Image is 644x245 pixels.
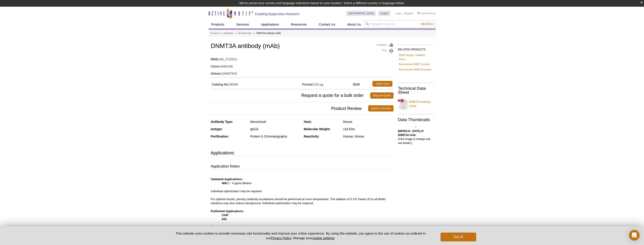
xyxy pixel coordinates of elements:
[372,81,392,87] a: Add to Cart
[250,134,300,138] div: Protein G Chromatography
[343,134,393,138] div: Human, Mouse
[353,82,360,86] strong: $530
[304,127,330,131] strong: Molecular Weight:
[368,105,393,112] a: Submit a Review
[399,62,430,66] a: Recombinant DNMT1 protein
[222,217,227,221] strong: IHC
[343,120,393,124] div: Mouse
[253,32,255,34] li: »
[211,64,221,68] strong: Clone:
[211,173,393,229] p: 2 - 4 µg/ml dilution Individual optimization may be required. For optimal results, primary antibo...
[212,82,229,86] strong: Catalog No:
[220,32,222,34] li: »
[288,20,309,29] a: Resources
[211,135,229,138] strong: Purification:
[211,57,219,61] strong: RRID:
[364,20,436,28] input: Keyword, Cat. No.
[399,68,431,72] a: Recombinant DNMT3A protein
[211,92,370,99] span: Request a quote for a bulk order
[250,120,300,124] div: Monoclonal
[377,49,393,54] a: Print
[209,20,227,29] a: Products
[211,213,229,221] strong: ChIP
[222,181,228,185] strong: WB:
[211,62,393,69] td: 64B1446
[211,127,223,131] strong: Isotype:
[421,22,433,26] span: Search
[398,118,433,122] h2: Data Thumbnails
[343,127,393,131] div: 116 kDa
[395,12,401,15] a: Login
[378,11,391,16] a: English
[302,82,314,86] strong: Format:
[211,69,393,76] td: DNMT3A2
[211,164,393,170] h3: Application Notes
[404,12,413,15] a: Register
[238,31,252,35] a: All Antibodies
[271,236,291,240] a: Privacy Policy
[398,86,433,94] h2: Technical Data Sheet
[211,105,368,112] span: Product Review
[377,43,393,48] a: Feedback
[440,233,476,241] button: Got it!
[211,43,393,50] h1: DNMT3A antibody (mAb)
[399,53,433,61] a: DNMT Activity / Inhibition Assay
[418,12,420,14] img: Your Cart
[304,135,319,138] strong: Reactivity:
[316,20,338,29] a: Contact Us
[211,177,243,181] b: Validated Applications:
[234,20,252,29] a: Services
[302,80,353,88] td: 100 µg
[258,20,282,29] a: Applications
[345,20,364,29] a: About Us
[402,11,403,16] li: |
[168,231,433,240] p: This website uses cookies to provide necessary site functionality and improve your online experie...
[255,12,299,16] h2: Enabling Epigenetics Research
[304,120,312,123] strong: Host:
[346,11,376,16] a: [GEOGRAPHIC_DATA]
[415,126,416,127] img: DNMT3A antibody (mAb) tested by Western blot.
[629,230,640,241] div: Open Intercom Messenger
[211,120,233,123] strong: Antibody Type:
[211,80,302,88] td: 39206
[419,22,435,26] button: Search
[370,92,393,99] a: Request Quote
[256,32,281,34] li: DNMT3A antibody (mAb)
[211,31,219,35] a: Products
[398,97,433,111] a: DNMT3A antibody (mAb)
[211,149,393,156] h3: Applications
[211,209,244,213] b: Published Applications:
[398,129,424,137] b: [MEDICAL_DATA] of DNMT3A mAb.
[235,32,237,34] li: »
[223,31,234,35] a: Antibodies
[211,55,393,62] td: AB_2722512
[250,127,300,131] div: IgG1k
[418,12,425,15] a: Cart
[312,236,334,240] button: cookie settings
[398,44,433,52] h2: RELATED PRODUCTS
[398,129,433,145] p: (Click image to enlarge and see details.)
[211,72,223,76] strong: Aliases:
[418,11,436,16] li: (0 items)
